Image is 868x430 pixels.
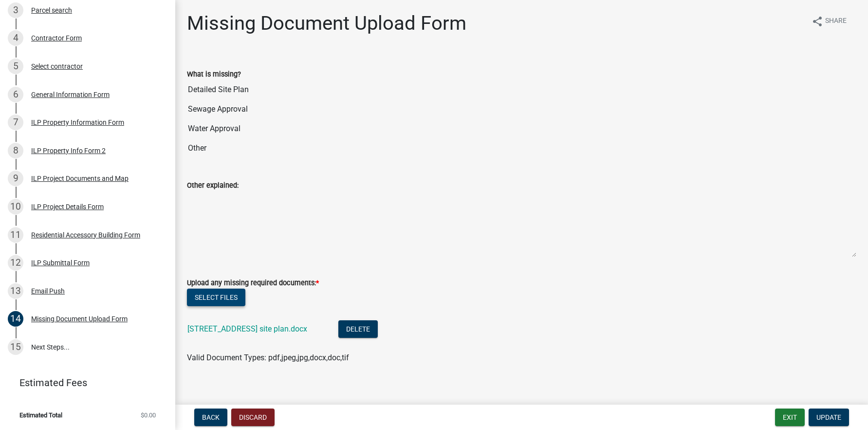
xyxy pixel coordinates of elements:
[8,143,23,158] div: 8
[8,311,23,327] div: 14
[825,16,847,27] span: Share
[8,87,23,102] div: 6
[8,30,23,46] div: 4
[804,12,854,31] button: shareShare
[187,353,349,362] span: Valid Document Types: pdf,jpeg,jpg,docx,doc,tif
[8,339,23,355] div: 15
[31,175,129,182] div: ILP Project Documents and Map
[8,255,23,271] div: 12
[812,16,823,27] i: share
[187,182,239,189] label: Other explained:
[338,320,378,338] button: Delete
[31,91,110,98] div: General Information Form
[338,325,378,334] wm-modal-confirm: Delete Document
[31,119,124,126] div: ILP Property Information Form
[8,373,160,392] a: Estimated Fees
[31,35,82,41] div: Contractor Form
[31,259,90,266] div: ILP Submittal Form
[31,203,104,210] div: ILP Project Details Form
[8,171,23,186] div: 9
[8,2,23,18] div: 3
[775,409,805,426] button: Exit
[31,232,140,238] div: Residential Accessory Building Form
[187,289,245,306] button: Select files
[31,147,106,154] div: ILP Property Info Form 2
[31,315,128,322] div: Missing Document Upload Form
[187,12,466,35] h1: Missing Document Upload Form
[8,199,23,215] div: 10
[187,71,241,78] label: What is missing?
[202,413,220,421] span: Back
[816,413,841,421] span: Update
[8,283,23,299] div: 13
[31,288,65,294] div: Email Push
[31,7,72,14] div: Parcel search
[231,409,275,426] button: Discard
[31,63,83,70] div: Select contractor
[8,59,23,74] div: 5
[187,280,319,287] label: Upload any missing required documents:
[809,409,849,426] button: Update
[194,409,227,426] button: Back
[8,115,23,130] div: 7
[19,412,62,418] span: Estimated Total
[141,412,156,418] span: $0.00
[8,227,23,243] div: 11
[187,324,307,333] a: [STREET_ADDRESS] site plan.docx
